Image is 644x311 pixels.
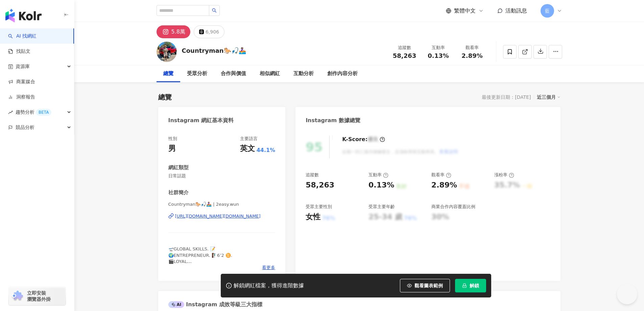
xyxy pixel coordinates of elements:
span: 58,263 [393,52,416,59]
button: 5.8萬 [157,25,190,38]
div: 相似網紅 [260,70,280,78]
span: rise [8,110,13,115]
div: 社群簡介 [168,189,189,196]
div: 總覽 [158,92,172,102]
div: 受眾主要性別 [306,204,332,210]
div: AI [168,301,185,308]
img: logo [5,9,42,22]
span: 44.1% [257,147,276,154]
span: 看更多 [262,265,275,271]
div: K-Score : [342,136,385,143]
div: Countryman🐎🎣🚣🏽‍♀️ [182,46,246,55]
div: 2.89% [431,180,457,191]
div: 受眾主要年齡 [368,204,395,210]
div: 男 [168,143,176,154]
span: 繁體中文 [454,7,476,15]
div: 互動率 [368,172,388,178]
div: 觀看率 [459,44,485,51]
span: 藍 [545,7,550,15]
div: 女性 [306,212,320,222]
div: Instagram 成效等級三大指標 [168,301,262,308]
div: Instagram 數據總覽 [306,117,360,124]
div: 網紅類型 [168,164,189,171]
div: 6,906 [206,27,219,37]
div: 58,263 [306,180,334,191]
a: 洞察報告 [8,94,35,101]
div: 解鎖網紅檔案，獲得進階數據 [234,282,304,289]
span: search [212,8,217,13]
div: BETA [36,109,51,116]
img: chrome extension [11,291,24,302]
div: 總覽 [163,70,173,78]
span: 解鎖 [470,283,479,288]
div: 互動率 [426,44,451,51]
button: 解鎖 [455,279,486,292]
div: 受眾分析 [187,70,207,78]
button: 觀看圖表範例 [400,279,450,292]
span: 競品分析 [16,120,34,135]
span: 趨勢分析 [16,105,51,120]
div: 追蹤數 [306,172,319,178]
div: 追蹤數 [392,44,418,51]
div: 性別 [168,136,177,142]
span: 立即安裝 瀏覽器外掛 [27,290,51,302]
div: 英文 [240,143,255,154]
span: lock [462,283,467,288]
span: 🛫GLOBAL SKILLS. 📝 🌍ENTREPRENEUR. 🧗🏽‍♂️6’2 ♊️. 🎬LOYAL 🛠JACK OF ALL TRADES 🥇. 🏌🏽 [168,246,234,270]
span: Countryman🐎🎣🚣🏽‍♀️ | 2easy.wun [168,201,276,207]
div: 0.13% [368,180,394,191]
div: 5.8萬 [171,27,185,37]
div: 主要語言 [240,136,258,142]
span: 觀看圖表範例 [414,283,443,288]
span: 2.89% [461,52,482,59]
span: 資源庫 [16,59,30,74]
div: 商業合作內容覆蓋比例 [431,204,475,210]
span: 日常話題 [168,173,276,179]
a: 找貼文 [8,48,30,55]
a: chrome extension立即安裝 瀏覽器外掛 [9,287,66,305]
button: 6,906 [194,25,224,38]
div: 最後更新日期：[DATE] [482,94,531,100]
div: 觀看率 [431,172,451,178]
div: 漲粉率 [494,172,514,178]
div: 創作內容分析 [327,70,358,78]
img: KOL Avatar [157,42,177,62]
span: 0.13% [428,52,449,59]
span: 活動訊息 [505,7,527,14]
div: [URL][DOMAIN_NAME][DOMAIN_NAME] [175,213,261,219]
div: 合作與價值 [221,70,246,78]
div: Instagram 網紅基本資料 [168,117,234,124]
div: 互動分析 [293,70,314,78]
div: 近三個月 [537,93,560,102]
a: 商案媒合 [8,79,35,85]
a: searchAI 找網紅 [8,33,37,40]
a: [URL][DOMAIN_NAME][DOMAIN_NAME] [168,213,276,219]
